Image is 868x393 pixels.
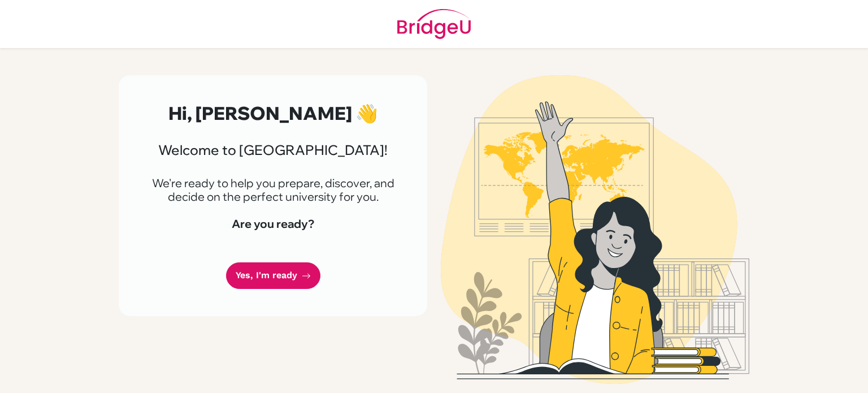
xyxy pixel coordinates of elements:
a: Yes, I'm ready [226,262,320,289]
h3: Welcome to [GEOGRAPHIC_DATA]! [146,142,400,158]
h4: Are you ready? [146,217,400,231]
p: We're ready to help you prepare, discover, and decide on the perfect university for you. [146,176,400,204]
h2: Hi, [PERSON_NAME] 👋 [146,102,400,124]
